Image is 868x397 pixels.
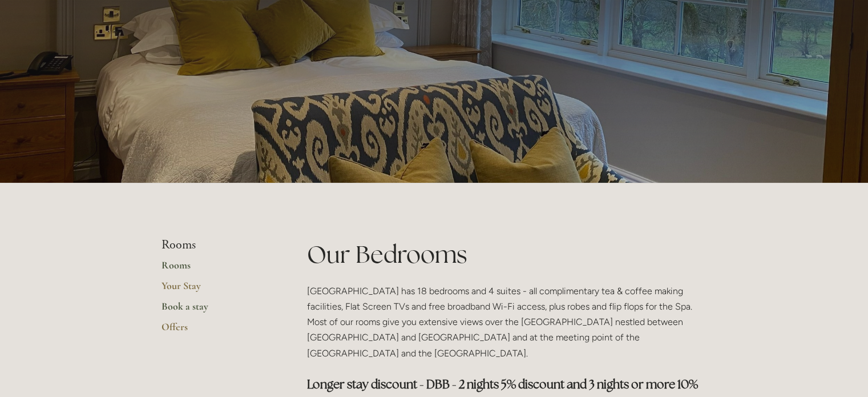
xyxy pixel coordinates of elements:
a: Your Stay [162,279,271,300]
a: Rooms [162,259,271,279]
a: Book a stay [162,300,271,320]
p: [GEOGRAPHIC_DATA] has 18 bedrooms and 4 suites - all complimentary tea & coffee making facilities... [307,283,707,361]
a: Offers [162,320,271,341]
h1: Our Bedrooms [307,238,707,271]
li: Rooms [162,238,271,252]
